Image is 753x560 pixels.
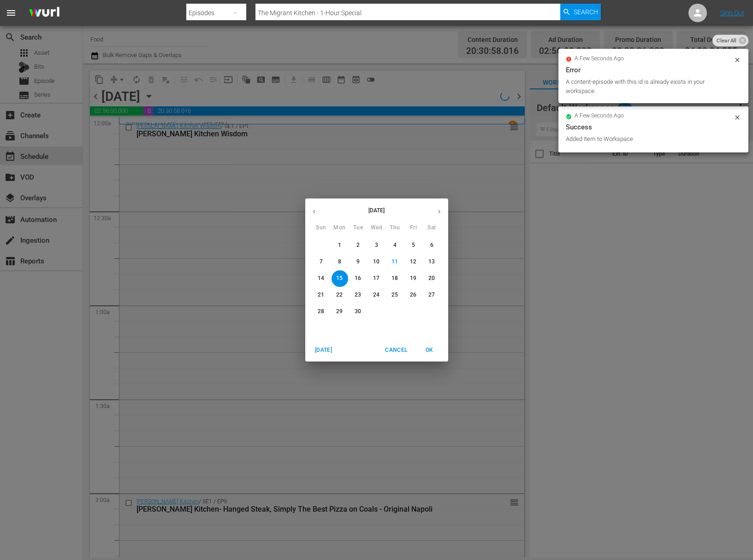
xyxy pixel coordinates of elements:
span: Mon [332,223,348,233]
p: 17 [373,274,379,282]
span: Tue [350,223,367,233]
button: 13 [424,254,440,270]
span: Fri [405,223,422,233]
div: Added Item to Workspace [566,134,731,144]
span: Wed [368,223,385,233]
button: 25 [387,287,403,303]
button: 17 [368,270,385,287]
button: 9 [350,254,367,270]
button: 24 [368,287,385,303]
button: 4 [387,237,403,254]
p: 15 [336,274,343,282]
p: 21 [318,291,324,299]
button: 5 [405,237,422,254]
button: 30 [350,303,367,320]
p: 26 [410,291,416,299]
button: Cancel [381,343,411,358]
span: Search [574,4,598,20]
p: 30 [355,308,361,315]
p: 13 [428,258,435,266]
button: 29 [332,303,348,320]
button: 20 [424,270,440,287]
p: 22 [336,291,343,299]
div: Error [566,64,741,76]
p: 5 [412,241,415,249]
button: 11 [387,254,403,270]
p: 9 [356,258,360,266]
button: 2 [350,237,367,254]
button: 8 [332,254,348,270]
span: Sun [313,223,330,233]
p: 29 [336,308,343,315]
button: 15 [332,270,348,287]
p: 23 [355,291,361,299]
span: Thu [387,223,403,233]
button: 21 [313,287,330,303]
p: 6 [430,241,433,249]
button: 3 [368,237,385,254]
button: 10 [368,254,385,270]
span: a few seconds ago [575,112,624,120]
p: 19 [410,274,416,282]
img: ans4CAIJ8jUAAAAAAAAAAAAAAAAAAAAAAAAgQb4GAAAAAAAAAAAAAAAAAAAAAAAAJMjXAAAAAAAAAAAAAAAAAAAAAAAAgAT5G... [22,2,66,24]
span: [DATE] [313,345,335,355]
span: a few seconds ago [575,55,624,63]
span: Sat [424,223,440,233]
button: 27 [424,287,440,303]
p: [DATE] [323,206,430,215]
button: [DATE] [309,343,338,358]
button: 18 [387,270,403,287]
p: 2 [356,241,360,249]
button: 12 [405,254,422,270]
p: 11 [391,258,398,266]
div: A content-episode with this id is already exists in your workspace. [566,77,731,96]
p: 8 [338,258,341,266]
p: 16 [355,274,361,282]
button: 16 [350,270,367,287]
button: 19 [405,270,422,287]
p: 4 [393,241,397,249]
button: 7 [313,254,330,270]
p: 10 [373,258,379,266]
a: Sign Out [720,9,744,17]
button: 23 [350,287,367,303]
button: 22 [332,287,348,303]
p: 7 [320,258,323,266]
button: 28 [313,303,330,320]
p: 12 [410,258,416,266]
p: 3 [375,241,378,249]
p: 27 [428,291,435,299]
p: 24 [373,291,379,299]
p: 25 [391,291,398,299]
span: Clear All [712,35,741,47]
p: 18 [391,274,398,282]
button: OK [415,343,445,358]
p: 28 [318,308,324,315]
button: 6 [424,237,440,254]
div: Success [566,122,741,133]
button: 26 [405,287,422,303]
p: 14 [318,274,324,282]
p: 20 [428,274,435,282]
button: 1 [332,237,348,254]
button: 14 [313,270,330,287]
span: OK [419,345,441,355]
span: Cancel [385,345,407,355]
p: 1 [338,241,341,249]
span: menu [6,7,17,18]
